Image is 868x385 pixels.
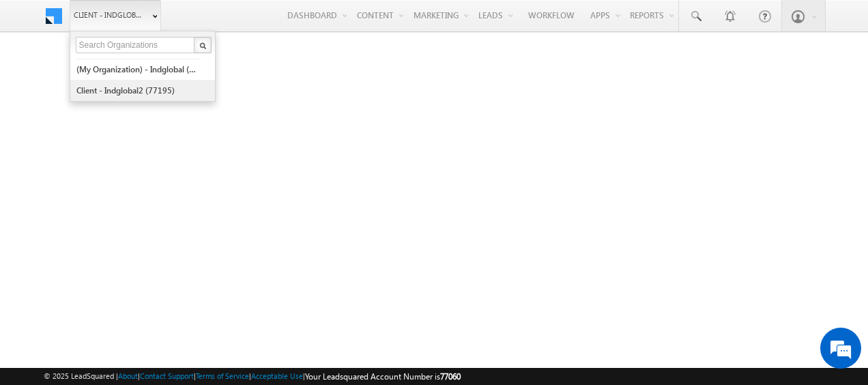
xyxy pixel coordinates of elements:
span: 77060 [440,371,461,382]
span: Your Leadsquared Account Number is [305,371,461,382]
a: Contact Support [140,371,194,380]
a: Terms of Service [196,371,249,380]
a: About [118,371,138,380]
a: (My Organization) - indglobal (48060) [76,59,201,80]
a: Acceptable Use [251,371,303,380]
textarea: Type your message and hit 'Enter' [18,126,249,284]
div: Minimize live chat window [224,7,257,40]
input: Search Organizations [76,37,196,53]
span: Client - indglobal1 (77060) [74,8,145,22]
img: d_60004797649_company_0_60004797649 [23,72,57,89]
span: © 2025 LeadSquared | | | | | [44,370,461,383]
a: Client - indglobal2 (77195) [76,80,201,101]
em: Start Chat [186,295,248,313]
div: Chat with us now [71,72,229,89]
img: Search [199,42,206,49]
